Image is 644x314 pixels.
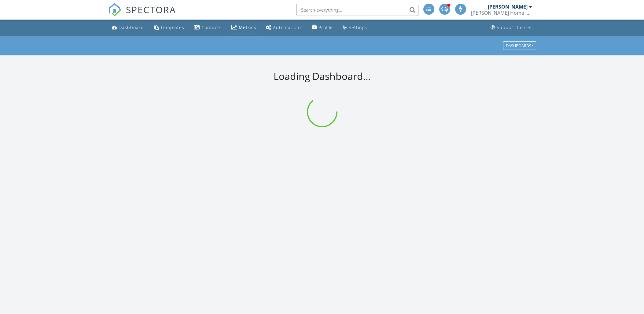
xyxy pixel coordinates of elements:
a: Metrics [229,22,259,33]
button: Dashboards [503,41,536,50]
a: Support Center [488,22,535,33]
div: Dashboards [506,43,533,48]
div: Templates [160,24,184,30]
div: Metrics [239,24,256,30]
a: Contacts [192,22,224,33]
div: Settings [349,24,367,30]
span: SPECTORA [126,3,176,16]
div: Support Center [497,24,532,30]
div: Dashboard [119,24,144,30]
div: Contacts [201,24,222,30]
div: Automations [273,24,302,30]
a: Templates [151,22,187,33]
a: Company Profile [309,22,335,33]
a: Automations (Advanced) [263,22,304,33]
a: Dashboard [109,22,146,33]
img: The Best Home Inspection Software - Spectora [108,3,122,17]
input: Search everything... [296,4,418,16]
div: [PERSON_NAME] [488,4,528,10]
div: Lambert Home Inspections, LLC [471,10,532,16]
div: Profile [318,24,333,30]
a: SPECTORA [108,8,176,21]
a: Settings [340,22,370,33]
